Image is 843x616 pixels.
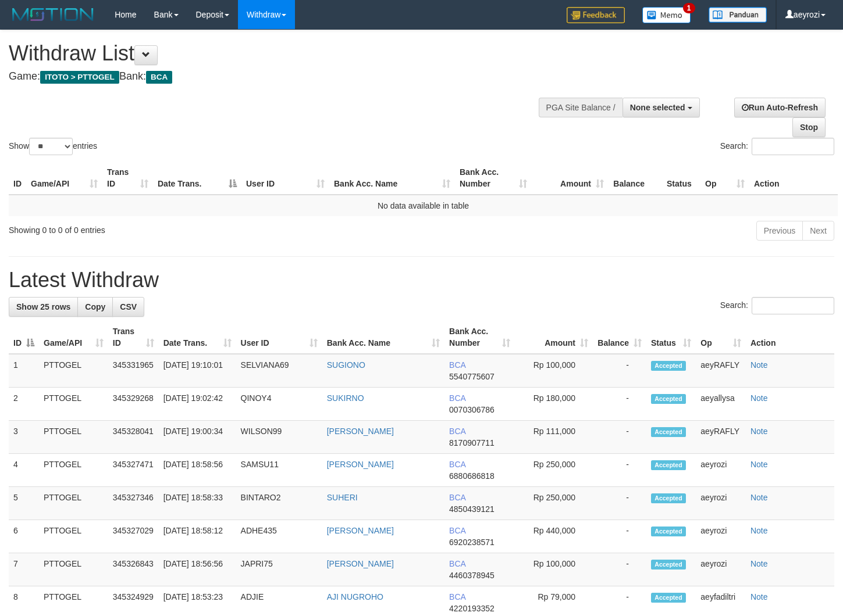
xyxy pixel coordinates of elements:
[449,360,465,370] span: BCA
[630,103,685,112] span: None selected
[444,321,515,354] th: Bank Acc. Number: activate to sort column ascending
[449,493,465,502] span: BCA
[651,593,686,603] span: Accepted
[750,592,768,601] a: Note
[322,321,444,354] th: Bank Acc. Name: activate to sort column ascending
[329,162,455,195] th: Bank Acc. Name: activate to sort column ascending
[532,162,609,195] th: Amount: activate to sort column ascending
[515,354,593,388] td: Rp 100,000
[720,297,834,314] label: Search:
[236,553,322,586] td: JAPRI75
[39,520,108,553] td: PTTOGEL
[112,297,144,317] a: CSV
[749,162,838,195] th: Action
[39,321,108,354] th: Game/API: activate to sort column ascending
[449,604,495,613] span: Copy 4220193352 to clipboard
[792,117,826,137] a: Stop
[696,354,746,388] td: aeyRAFLY
[85,302,105,311] span: Copy
[327,493,358,502] a: SUHERI
[651,361,686,371] span: Accepted
[750,427,768,436] a: Note
[593,454,646,487] td: -
[750,559,768,568] a: Note
[449,538,495,547] span: Copy 6920238571 to clipboard
[327,526,394,535] a: [PERSON_NAME]
[236,388,322,421] td: QINOY4
[515,553,593,586] td: Rp 100,000
[9,487,39,520] td: 5
[696,388,746,421] td: aeyallysa
[696,321,746,354] th: Op: activate to sort column ascending
[327,393,364,403] a: SUKIRNO
[159,520,236,553] td: [DATE] 18:58:12
[662,162,700,195] th: Status
[40,71,119,84] span: ITOTO > PTTOGEL
[756,221,803,241] a: Previous
[734,98,826,117] a: Run Auto-Refresh
[449,460,465,469] span: BCA
[752,297,834,314] input: Search:
[750,460,768,469] a: Note
[108,354,159,388] td: 345331965
[752,138,834,155] input: Search:
[9,268,834,292] h1: Latest Withdraw
[159,454,236,487] td: [DATE] 18:58:56
[327,559,394,568] a: [PERSON_NAME]
[9,162,26,195] th: ID
[9,553,39,586] td: 7
[515,388,593,421] td: Rp 180,000
[39,553,108,586] td: PTTOGEL
[108,321,159,354] th: Trans ID: activate to sort column ascending
[651,527,686,536] span: Accepted
[26,162,102,195] th: Game/API: activate to sort column ascending
[593,520,646,553] td: -
[696,520,746,553] td: aeyrozi
[683,3,695,13] span: 1
[108,520,159,553] td: 345327029
[39,487,108,520] td: PTTOGEL
[455,162,532,195] th: Bank Acc. Number: activate to sort column ascending
[108,487,159,520] td: 345327346
[593,321,646,354] th: Balance: activate to sort column ascending
[9,220,343,236] div: Showing 0 to 0 of 0 entries
[153,162,241,195] th: Date Trans.: activate to sort column descending
[236,487,322,520] td: BINTARO2
[750,526,768,535] a: Note
[609,162,662,195] th: Balance
[9,42,550,65] h1: Withdraw List
[750,493,768,502] a: Note
[236,454,322,487] td: SAMSU11
[108,454,159,487] td: 345327471
[720,138,834,155] label: Search:
[102,162,153,195] th: Trans ID: activate to sort column ascending
[9,195,838,216] td: No data available in table
[39,388,108,421] td: PTTOGEL
[750,360,768,370] a: Note
[120,302,137,311] span: CSV
[515,520,593,553] td: Rp 440,000
[9,71,550,83] h4: Game: Bank:
[709,7,767,23] img: panduan.png
[16,302,70,311] span: Show 25 rows
[241,162,329,195] th: User ID: activate to sort column ascending
[159,421,236,454] td: [DATE] 19:00:34
[449,526,465,535] span: BCA
[802,221,834,241] a: Next
[593,487,646,520] td: -
[515,321,593,354] th: Amount: activate to sort column ascending
[146,71,172,84] span: BCA
[623,98,700,117] button: None selected
[39,354,108,388] td: PTTOGEL
[593,354,646,388] td: -
[449,405,495,414] span: Copy 0070306786 to clipboard
[651,560,686,570] span: Accepted
[236,421,322,454] td: WILSON99
[39,454,108,487] td: PTTOGEL
[696,421,746,454] td: aeyRAFLY
[593,421,646,454] td: -
[651,394,686,404] span: Accepted
[236,354,322,388] td: SELVIANA69
[159,487,236,520] td: [DATE] 18:58:33
[9,421,39,454] td: 3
